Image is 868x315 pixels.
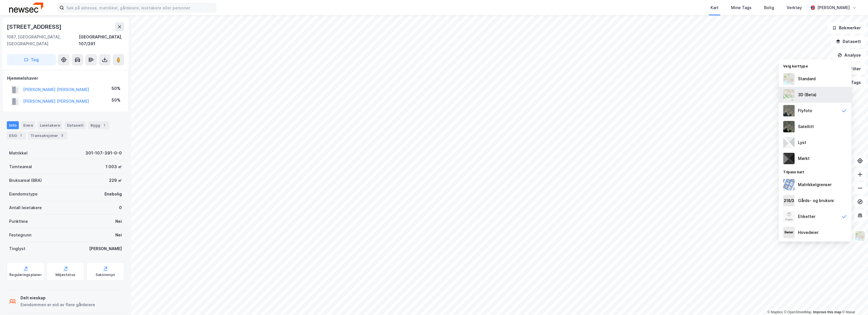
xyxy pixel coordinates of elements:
[783,137,795,148] img: luj3wr1y2y3+OchiMxRmMxRlscgabnMEmZ7DJGWxyBpucwSZnsMkZbHIGm5zBJmewyRlscgabnMEmZ7DJGWxyBpucwSZnsMkZ...
[9,3,43,13] img: newsec-logo.f6e21ccffca1b3a03d2d.png
[59,133,65,138] div: 3
[64,3,216,12] input: Søk på adresse, matrikkel, gårdeiere, leietakere eller personer
[783,89,795,100] img: Z
[833,50,866,61] button: Analyse
[7,121,19,129] div: Info
[9,191,38,197] div: Eiendomstype
[115,218,122,225] div: Nei
[779,166,851,177] div: Tilpass kart
[28,131,67,139] div: Transaksjoner
[115,232,122,238] div: Nei
[783,153,795,164] img: nCdM7BzjoCAAAAAElFTkSuQmCC
[85,150,122,157] div: 301-107-391-0-0
[855,230,865,241] img: Z
[106,163,122,170] div: 1 003 ㎡
[711,4,719,11] div: Kart
[798,181,832,188] div: Matrikkelgrenser
[112,97,120,104] div: 50%
[798,75,816,82] div: Standard
[7,54,56,65] button: Tag
[21,121,35,129] div: Eiere
[112,85,120,92] div: 50%
[79,34,124,47] div: [GEOGRAPHIC_DATA], 107/391
[7,75,124,82] div: Hjemmelshaver
[827,22,866,34] button: Bokmerker
[9,218,28,225] div: Punktleie
[831,36,866,47] button: Datasett
[104,191,122,197] div: Enebolig
[18,133,24,138] div: 1
[88,121,109,129] div: Bygg
[798,139,806,146] div: Lyst
[109,177,122,184] div: 229 ㎡
[840,288,868,315] iframe: Chat Widget
[783,195,795,206] img: cadastreKeys.547ab17ec502f5a4ef2b.jpeg
[783,121,795,132] img: 9k=
[9,273,42,277] div: Reguleringsplaner
[798,155,810,162] div: Mørkt
[783,105,795,116] img: Z
[764,4,774,11] div: Bolig
[779,61,851,71] div: Velg karttype
[813,310,841,314] a: Improve this map
[840,288,868,315] div: Kontrollprogram for chat
[89,245,122,252] div: [PERSON_NAME]
[101,122,107,128] div: 1
[798,197,835,204] div: Gårds- og bruksnr.
[783,179,795,190] img: cadastreBorders.cfe08de4b5ddd52a10de.jpeg
[9,163,32,170] div: Tomteareal
[798,91,816,98] div: 3D (Beta)
[783,227,795,238] img: majorOwner.b5e170eddb5c04bfeeff.jpeg
[65,121,86,129] div: Datasett
[7,131,26,139] div: ESG
[817,4,850,11] div: [PERSON_NAME]
[7,22,63,31] div: [STREET_ADDRESS]
[20,301,95,308] div: Eiendommen er eid av flere gårdeiere
[787,4,802,11] div: Verktøy
[9,150,28,157] div: Matrikkel
[96,273,115,277] div: Saksinnsyn
[119,204,122,211] div: 0
[838,63,866,75] button: Filter
[38,121,62,129] div: Leietakere
[20,295,95,301] div: Delt eieskap
[56,273,75,277] div: Miljøstatus
[7,34,79,47] div: 1087, [GEOGRAPHIC_DATA], [GEOGRAPHIC_DATA]
[798,123,814,130] div: Satellitt
[798,229,818,236] div: Hovedeier
[783,211,795,222] img: Z
[839,77,866,88] button: Tags
[9,232,31,238] div: Festegrunn
[9,177,42,184] div: Bruksareal (BRA)
[784,310,812,314] a: OpenStreetMap
[767,310,783,314] a: Mapbox
[798,213,815,220] div: Etiketter
[798,107,812,114] div: Flyfoto
[9,204,42,211] div: Antall leietakere
[731,4,752,11] div: Mine Tags
[9,245,25,252] div: Tinglyst
[783,73,795,85] img: Z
